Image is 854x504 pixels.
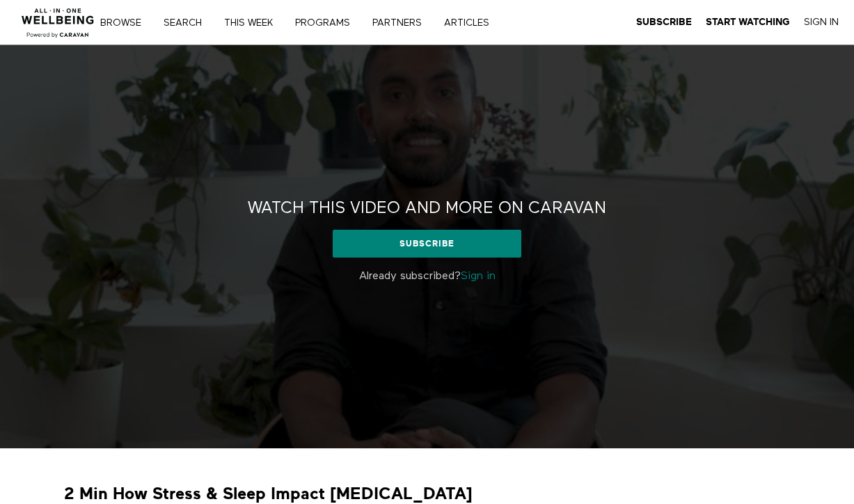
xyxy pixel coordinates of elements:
a: Start Watching [706,16,790,29]
a: ARTICLES [439,18,504,28]
strong: Subscribe [636,17,692,27]
a: Sign In [804,16,839,29]
p: Already subscribed? [231,268,624,285]
a: Sign in [461,271,496,282]
h2: Watch this video and more on CARAVAN [248,198,606,219]
strong: Start Watching [706,17,790,27]
a: Browse [95,18,156,28]
a: PARTNERS [367,18,436,28]
a: THIS WEEK [219,18,287,28]
a: Subscribe [636,16,692,29]
a: Search [159,18,216,28]
nav: Primary [110,15,518,29]
a: PROGRAMS [290,18,365,28]
a: Subscribe [333,230,521,258]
